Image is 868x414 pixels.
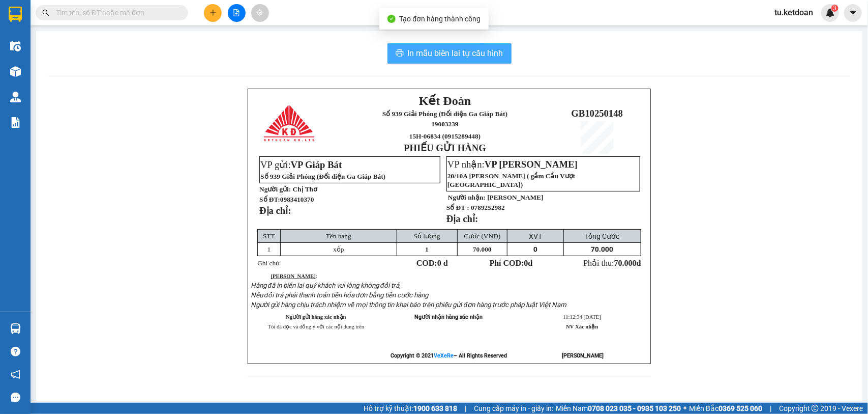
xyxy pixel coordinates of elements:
[556,403,681,414] span: Miền Nam
[209,9,217,16] span: plus
[566,324,598,329] strong: NV Xác nhận
[408,47,503,60] span: In mẫu biên lai tự cấu hình
[588,404,681,412] strong: 0708 023 035 - 0935 103 250
[263,232,275,240] span: STT
[260,173,385,180] span: Số 939 Giải Phóng (Đối diện Ga Giáp Bát)
[36,74,87,96] strong: PHIẾU GỬI HÀNG
[465,403,466,414] span: |
[404,143,486,153] strong: PHIẾU GỬI HÀNG
[11,370,20,379] span: notification
[471,204,505,211] span: 0789252982
[268,324,365,329] span: Tôi đã đọc và đồng ý với các nội dung trên
[447,172,575,188] span: 20/10A [PERSON_NAME] ( gầm Cầu Vượt [GEOGRAPHIC_DATA])
[326,232,351,240] span: Tên hàng
[260,159,342,170] span: VP gửi:
[400,15,481,23] span: Tạo đơn hàng thành công
[56,7,176,18] input: Tìm tên, số ĐT hoặc mã đơn
[507,230,563,243] td: XVT
[391,352,507,359] strong: Copyright © 2021 – All Rights Reserved
[286,314,346,320] strong: Người gửi hàng xác nhận
[387,43,512,64] button: printerIn mẫu biên lai tự cấu hình
[431,120,458,128] span: 19003239
[683,406,686,410] span: ⚪️
[10,117,21,128] img: solution-icon
[719,404,762,412] strong: 0369 525 060
[96,51,147,62] span: GB10250147
[257,259,281,267] span: Ghi chú:
[48,47,75,54] span: 19003239
[446,213,478,224] strong: Địa chỉ:
[409,132,481,140] span: 15H-06834 (0915289448)
[448,194,486,201] strong: Người nhận:
[5,33,27,69] img: logo
[35,21,89,45] span: Số 939 Giải Phóng (Đối diện Ga Giáp Bát)
[425,245,429,253] span: 1
[419,94,471,107] span: Kết Đoàn
[572,108,623,119] span: GB10250148
[447,159,578,170] span: VP nhận:
[42,9,49,16] span: search
[293,185,317,193] span: Chị Thơ
[490,259,533,267] strong: Phí COD: đ
[204,4,222,22] button: plus
[614,259,637,267] span: 70.000
[562,352,604,359] strong: [PERSON_NAME]
[414,314,483,320] span: Người nhận hàng xác nhận
[416,259,448,267] strong: COD:
[10,323,21,334] img: warehouse-icon
[637,259,641,267] span: đ
[333,245,344,253] span: xốp
[689,403,762,414] span: Miền Bắc
[844,4,862,22] button: caret-down
[464,232,501,240] span: Cước (VNĐ)
[826,8,835,17] img: icon-new-feature
[43,57,81,72] span: 15F-01263 (0915289432)
[487,194,543,201] span: [PERSON_NAME]
[267,245,271,253] span: 1
[10,66,21,77] img: warehouse-icon
[259,185,291,193] strong: Người gửi:
[485,159,578,170] span: VP [PERSON_NAME]
[364,403,457,414] span: Hỗ trợ kỹ thuật:
[280,196,314,203] span: 0983410370
[413,404,457,412] strong: 1900 633 818
[10,92,21,102] img: warehouse-icon
[9,7,22,22] img: logo-vxr
[812,405,819,412] span: copyright
[524,259,528,267] span: 0
[766,6,821,19] span: tu.ketdoan
[228,4,246,22] button: file-add
[259,205,291,216] strong: Địa chỉ:
[251,291,429,299] span: Nếu đổi trả phải thanh toán tiền hóa đơn bằng tiền cước hàng
[533,245,537,253] span: 0
[474,403,553,414] span: Cung cấp máy in - giấy in:
[382,110,507,118] span: Số 939 Giải Phóng (Đối diện Ga Giáp Bát)
[11,393,20,402] span: message
[473,245,492,253] span: 70.000
[563,314,601,320] span: 11:12:34 [DATE]
[437,259,448,267] span: 0 đ
[414,232,440,240] span: Số lượng
[849,8,858,17] span: caret-down
[10,41,21,51] img: warehouse-icon
[831,5,839,12] sup: 3
[434,352,454,359] a: VeXeRe
[251,301,566,309] span: Người gửi hàng chịu trách nhiệm về mọi thông tin khai báo trên phiếu gửi đơn hàng trước pháp luật...
[446,204,469,211] strong: Số ĐT :
[271,273,317,279] span: :
[36,6,87,19] span: Kết Đoàn
[563,230,641,243] td: Tổng Cước
[259,196,314,203] strong: Số ĐT:
[584,259,641,267] span: Phải thu:
[387,15,396,23] span: check-circle
[264,105,316,142] img: logo
[11,347,20,356] span: question-circle
[251,4,269,22] button: aim
[271,273,316,279] strong: [PERSON_NAME]
[233,9,240,16] span: file-add
[770,403,771,414] span: |
[396,49,404,59] span: printer
[591,245,613,253] span: 70.000
[256,9,263,16] span: aim
[251,282,401,289] span: Hàng đã in biên lai quý khách vui lòng không đổi trả,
